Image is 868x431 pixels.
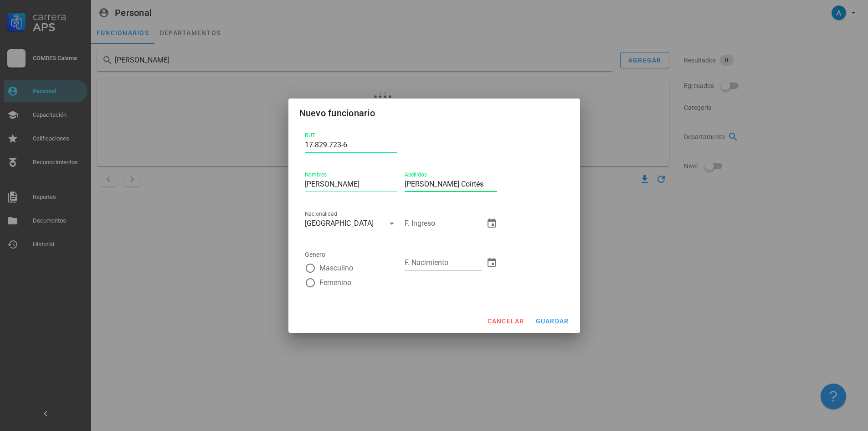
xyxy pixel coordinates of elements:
[532,313,573,329] button: guardar
[299,106,375,120] div: Nuevo funcionario
[319,278,397,287] label: Femenino
[405,171,427,178] label: Apellidos
[305,171,327,178] label: Nombres
[305,211,337,218] label: Nacionalidad
[483,313,528,329] button: cancelar
[305,132,315,139] label: RUT
[535,317,569,325] span: guardar
[487,317,524,325] span: cancelar
[319,264,397,273] label: Masculino
[305,250,397,263] legend: Genero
